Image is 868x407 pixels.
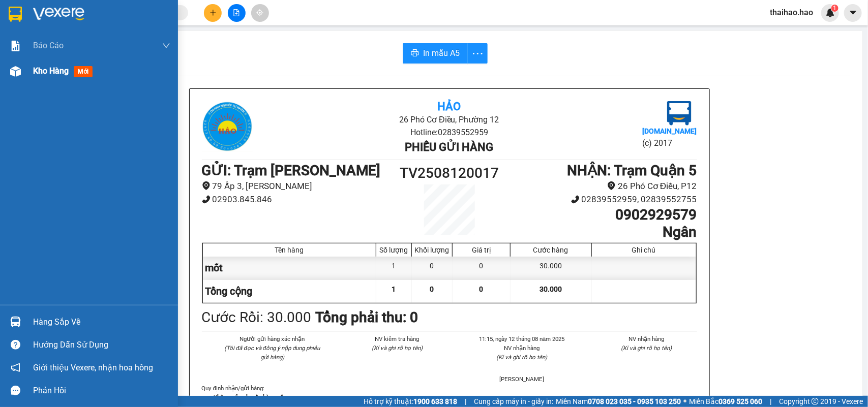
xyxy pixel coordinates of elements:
button: printerIn mẫu A5 [403,43,468,64]
li: Hotline: 02839552959 [95,38,425,50]
span: printer [411,49,419,58]
span: file-add [233,9,240,16]
span: aim [256,9,263,16]
i: (Kí và ghi rõ họ tên) [372,345,423,352]
span: down [162,42,170,50]
h1: TV2508120017 [387,162,512,184]
span: more [468,47,487,60]
li: 26 Phó Cơ Điều, P12 [511,179,697,193]
div: Ghi chú [594,246,694,254]
span: mới [74,66,93,77]
li: (c) 2017 [642,137,697,149]
span: Báo cáo [33,39,64,52]
span: phone [571,195,580,204]
i: (Tôi đã đọc và đồng ý nộp dung phiếu gửi hàng) [224,345,320,361]
span: Hỗ trợ kỹ thuật: [364,396,457,407]
li: NV kiểm tra hàng [347,334,447,343]
li: Người gửi hàng xác nhận [222,334,323,343]
div: 30.000 [511,257,591,279]
span: 0 [430,285,434,293]
strong: 0369 525 060 [719,397,762,405]
div: Phản hồi [33,383,170,398]
span: Tổng cộng [205,285,253,297]
b: Tổng phải thu: 0 [316,309,418,326]
button: file-add [228,4,246,22]
div: Hướng dẫn sử dụng [33,337,170,353]
li: [PERSON_NAME] [472,374,573,384]
li: NV nhận hàng [472,343,573,353]
i: (Kí và ghi rõ họ tên) [621,345,672,352]
span: message [11,386,20,395]
span: copyright [812,398,819,405]
div: Khối lượng [414,246,450,254]
li: Hotline: 02839552959 [284,126,614,139]
img: icon-new-feature [826,8,835,17]
span: Miền Bắc [689,396,762,407]
li: 02903.845.846 [202,193,387,206]
button: caret-down [844,4,862,22]
img: warehouse-icon [10,317,21,327]
img: warehouse-icon [10,66,21,77]
button: aim [251,4,269,22]
div: mốt [203,257,377,279]
span: phone [202,195,211,204]
li: 11:15, ngày 12 tháng 08 năm 2025 [472,334,573,343]
img: logo.jpg [13,13,64,64]
button: more [467,43,488,64]
span: Cung cấp máy in - giấy in: [474,396,553,407]
li: 26 Phó Cơ Điều, Phường 12 [95,25,425,38]
span: | [465,396,466,407]
div: 1 [376,257,412,279]
h1: 0902929579 [511,206,697,224]
div: Cước hàng [513,246,588,254]
div: Hàng sắp về [33,315,170,330]
h1: Ngân [511,224,697,241]
b: GỬI : Trạm [PERSON_NAME] [13,74,192,90]
div: 0 [453,257,511,279]
b: GỬI : Trạm [PERSON_NAME] [202,162,381,179]
span: question-circle [11,340,20,350]
b: NHẬN : Trạm Quận 5 [567,162,697,179]
b: Phiếu gửi hàng [405,141,493,153]
li: 02839552959, 02839552755 [511,193,697,206]
li: 79 Ấp 3, [PERSON_NAME] [202,179,387,193]
span: 1 [392,285,396,293]
div: Cước Rồi : 30.000 [202,306,312,329]
span: Miền Nam [556,396,681,407]
strong: 0708 023 035 - 0935 103 250 [588,397,681,405]
span: 1 [833,5,836,12]
div: 0 [412,257,453,279]
span: 30.000 [540,285,562,293]
div: Số lượng [379,246,409,254]
img: solution-icon [10,41,21,51]
span: In mẫu A5 [423,47,460,59]
span: notification [11,363,20,372]
i: (Kí và ghi rõ họ tên) [496,354,547,361]
span: ⚪️ [683,399,686,403]
b: [DOMAIN_NAME] [642,127,697,135]
span: | [770,396,771,407]
b: Hảo [437,100,461,113]
li: NV nhận hàng [596,334,697,343]
strong: 1900 633 818 [413,397,457,405]
div: Giá trị [455,246,507,254]
span: environment [607,181,616,190]
sup: 1 [831,5,839,12]
span: environment [202,181,211,190]
span: plus [209,9,217,16]
li: 26 Phó Cơ Điều, Phường 12 [284,113,614,126]
img: logo.jpg [202,101,253,152]
div: Tên hàng [205,246,374,254]
span: thaihao.hao [762,6,821,19]
img: logo.jpg [667,101,692,126]
img: logo-vxr [9,7,22,22]
span: caret-down [849,8,858,17]
span: 0 [480,285,484,293]
strong: Không vận chuyển hàng cấm. [214,394,290,401]
span: Kho hàng [33,66,69,76]
button: plus [204,4,222,22]
span: Giới thiệu Vexere, nhận hoa hồng [33,361,153,374]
